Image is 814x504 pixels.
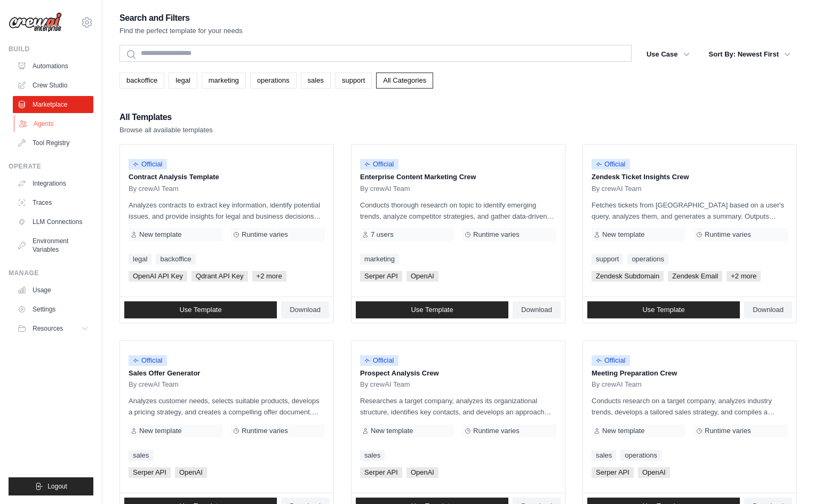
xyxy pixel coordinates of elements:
a: Usage [13,282,93,299]
span: OpenAI API Key [129,271,187,282]
span: OpenAI [175,467,207,478]
span: Use Template [411,306,453,314]
h2: Search and Filters [119,11,243,26]
span: By crewAI Team [592,380,642,389]
span: Official [360,355,398,366]
p: Researches a target company, analyzes its organizational structure, identifies key contacts, and ... [360,395,556,418]
a: Integrations [13,175,93,192]
p: Analyzes customer needs, selects suitable products, develops a pricing strategy, and creates a co... [129,395,325,418]
a: operations [250,73,297,89]
span: OpenAI [638,467,670,478]
a: Settings [13,301,93,318]
a: legal [129,254,151,265]
span: New template [139,427,181,435]
button: Sort By: Newest First [703,45,797,64]
a: Marketplace [13,96,93,113]
span: New template [371,427,413,435]
span: OpenAI [406,271,438,282]
span: Runtime varies [705,427,751,435]
span: Official [360,159,398,170]
span: New template [602,230,644,239]
span: Download [290,306,321,314]
a: LLM Connections [13,213,93,230]
a: backoffice [156,254,195,265]
a: legal [169,73,197,89]
span: +2 more [727,271,761,282]
p: Conducts thorough research on topic to identify emerging trends, analyze competitor strategies, a... [360,199,556,222]
a: marketing [360,254,399,265]
a: sales [129,450,153,461]
a: Tool Registry [13,134,93,151]
a: Download [513,301,561,318]
a: operations [620,450,661,461]
h2: All Templates [119,110,213,125]
p: Conducts research on a target company, analyzes industry trends, develops a tailored sales strate... [592,395,788,418]
a: sales [592,450,616,461]
p: Zendesk Ticket Insights Crew [592,172,788,182]
span: Serper API [592,467,634,478]
a: Crew Studio [13,77,93,94]
p: Analyzes contracts to extract key information, identify potential issues, and provide insights fo... [129,199,325,222]
a: Traces [13,194,93,211]
p: Sales Offer Generator [129,368,325,379]
span: Runtime varies [473,427,520,435]
span: By crewAI Team [592,185,642,193]
a: sales [301,73,331,89]
span: New template [139,230,181,239]
div: Operate [9,162,93,171]
a: Automations [13,58,93,75]
div: Build [9,45,93,53]
button: Logout [9,477,93,495]
span: New template [602,427,644,435]
div: Manage [9,269,93,277]
a: support [592,254,623,265]
span: Serper API [360,467,402,478]
a: Use Template [124,301,277,318]
p: Enterprise Content Marketing Crew [360,172,556,182]
a: Agents [14,115,94,132]
a: Use Template [587,301,740,318]
span: Official [592,159,630,170]
button: Use Case [640,45,696,64]
span: By crewAI Team [129,380,179,389]
span: Resources [33,324,63,333]
p: Meeting Preparation Crew [592,368,788,379]
span: By crewAI Team [360,185,410,193]
span: Use Template [179,306,221,314]
span: Official [129,159,167,170]
a: sales [360,450,385,461]
button: Resources [13,320,93,337]
a: backoffice [119,73,164,89]
a: Use Template [356,301,508,318]
span: Zendesk Email [668,271,722,282]
span: Runtime varies [242,427,288,435]
a: Download [744,301,792,318]
p: Prospect Analysis Crew [360,368,556,379]
span: Qdrant API Key [191,271,248,282]
p: Browse all available templates [119,125,213,135]
a: All Categories [376,73,433,89]
span: Runtime varies [705,230,751,239]
span: Use Template [642,306,684,314]
span: Serper API [360,271,402,282]
span: Logout [47,482,67,491]
a: Download [281,301,329,318]
p: Find the perfect template for your needs [119,26,243,36]
p: Fetches tickets from [GEOGRAPHIC_DATA] based on a user's query, analyzes them, and generates a su... [592,199,788,222]
span: By crewAI Team [129,185,179,193]
span: Serper API [129,467,171,478]
a: operations [627,254,668,265]
span: 7 users [371,230,394,239]
span: Zendesk Subdomain [592,271,664,282]
span: Download [753,306,784,314]
a: support [335,73,372,89]
img: Logo [9,12,62,33]
span: Runtime varies [242,230,288,239]
span: OpenAI [406,467,438,478]
p: Contract Analysis Template [129,172,325,182]
a: marketing [202,73,246,89]
span: Official [129,355,167,366]
span: By crewAI Team [360,380,410,389]
span: Download [521,306,552,314]
a: Environment Variables [13,233,93,258]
